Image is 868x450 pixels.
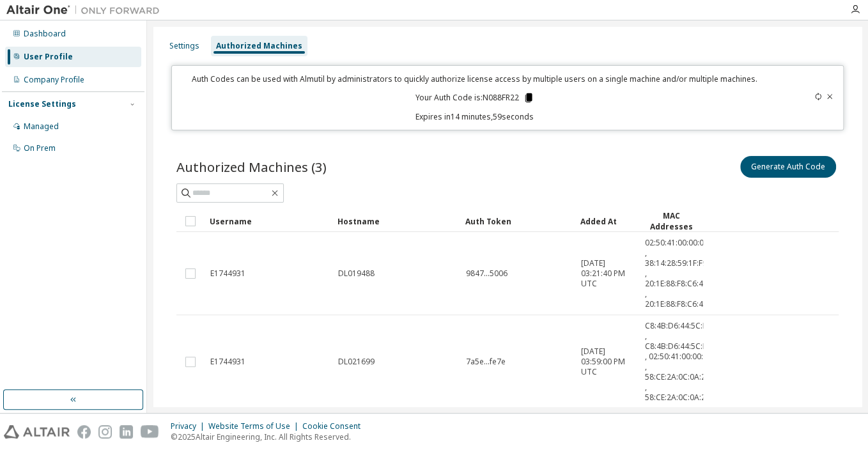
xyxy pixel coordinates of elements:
[6,4,166,17] img: Altair One
[216,41,302,51] div: Authorized Machines
[24,121,59,132] div: Managed
[466,268,508,279] span: 9847...5006
[77,425,91,438] img: facebook.svg
[644,210,698,232] div: MAC Addresses
[8,99,76,109] div: License Settings
[141,425,159,438] img: youtube.svg
[581,346,633,377] span: [DATE] 03:59:00 PM UTC
[210,211,327,231] div: Username
[120,425,133,438] img: linkedin.svg
[645,321,712,403] span: C8:4B:D6:44:5C:B0 , C8:4B:D6:44:5C:B1 , 02:50:41:00:00:01 , 58:CE:2A:0C:0A:2A , 58:CE:2A:0C:0A:26
[24,143,56,153] div: On Prem
[580,211,634,231] div: Added At
[210,268,245,279] span: E1744931
[645,238,708,309] span: 02:50:41:00:00:01 , 38:14:28:59:1F:F9 , 20:1E:88:F8:C6:49 , 20:1E:88:F8:C6:45
[466,357,506,367] span: 7a5e...fe7e
[740,156,836,178] button: Generate Auth Code
[338,268,375,279] span: DL019488
[171,431,368,442] p: © 2025 Altair Engineering, Inc. All Rights Reserved.
[337,211,455,231] div: Hostname
[176,158,327,176] span: Authorized Machines (3)
[338,357,375,367] span: DL021699
[415,92,534,104] p: Your Auth Code is: N088FR22
[24,29,66,39] div: Dashboard
[171,421,208,431] div: Privacy
[169,41,199,51] div: Settings
[98,425,112,438] img: instagram.svg
[302,421,368,431] div: Cookie Consent
[4,425,70,438] img: altair_logo.svg
[581,258,633,289] span: [DATE] 03:21:40 PM UTC
[24,52,73,62] div: User Profile
[210,357,245,367] span: E1744931
[180,111,770,122] p: Expires in 14 minutes, 59 seconds
[180,74,770,84] p: Auth Codes can be used with Almutil by administrators to quickly authorize license access by mult...
[24,75,84,85] div: Company Profile
[208,421,302,431] div: Website Terms of Use
[465,211,570,231] div: Auth Token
